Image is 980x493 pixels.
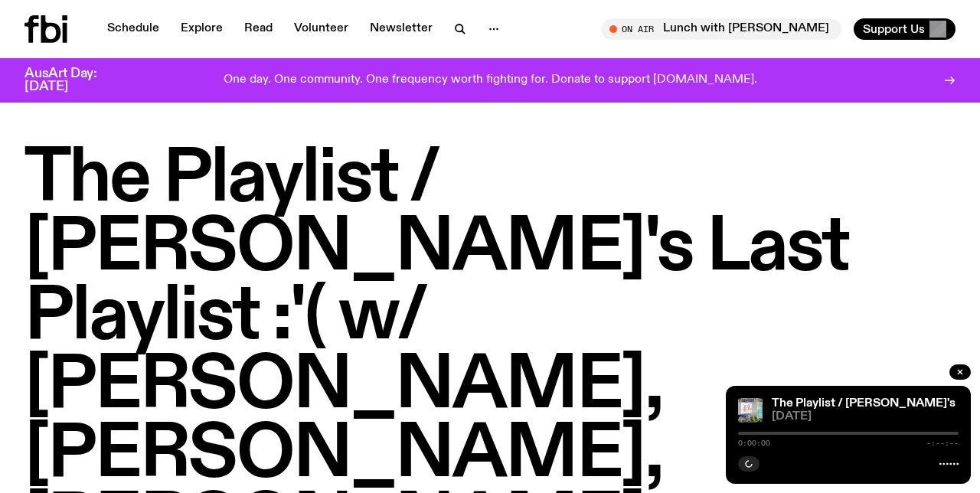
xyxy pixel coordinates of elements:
[285,18,358,40] a: Volunteer
[24,67,122,93] h3: AusArt Day: [DATE]
[738,439,770,447] span: 0:00:00
[602,18,841,40] button: On AirLunch with [PERSON_NAME]
[98,18,168,40] a: Schedule
[863,22,925,36] span: Support Us
[224,73,757,87] p: One day. One community. One frequency worth fighting for. Donate to support [DOMAIN_NAME].
[772,411,959,423] span: [DATE]
[926,439,959,447] span: -:--:--
[854,18,955,40] button: Support Us
[235,18,282,40] a: Read
[361,18,442,40] a: Newsletter
[171,18,232,40] a: Explore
